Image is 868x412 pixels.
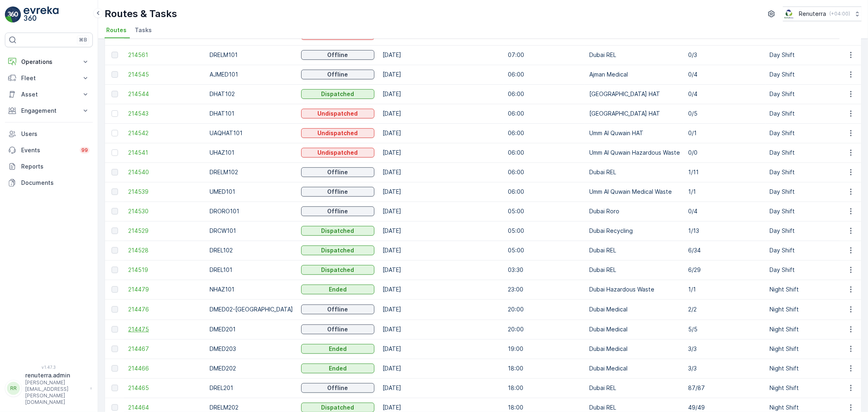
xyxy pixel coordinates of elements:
td: Night Shift [765,339,847,359]
td: Day Shift [765,162,847,182]
button: Ended [301,364,374,373]
button: Asset [5,86,93,103]
td: 06:00 [504,65,585,84]
td: DREL201 [206,378,297,398]
button: Engagement [5,103,93,119]
div: Toggle Row Selected [112,365,118,372]
a: 214519 [128,266,201,274]
span: 214540 [128,168,201,176]
td: Day Shift [765,202,847,221]
p: Reports [21,162,90,171]
td: Umm Al Quwain Hazardous Waste [585,143,684,162]
a: 214464 [128,403,201,412]
p: Offline [328,207,348,215]
td: 6/34 [684,241,765,260]
button: Dispatched [301,226,374,236]
td: Night Shift [765,359,847,378]
td: 23:00 [504,280,585,299]
button: Dispatched [301,245,374,255]
td: [DATE] [378,339,504,359]
p: ⌘B [79,37,87,43]
p: Routes & Tasks [105,7,177,20]
button: Offline [301,50,374,60]
p: Renuterra [799,10,826,18]
td: Day Shift [765,104,847,123]
td: 20:00 [504,320,585,339]
button: Operations [5,54,93,70]
td: NHAZ101 [206,280,297,299]
td: 0/4 [684,84,765,104]
td: DRELM102 [206,162,297,182]
button: Renuterra(+04:00) [783,7,861,21]
td: [DATE] [378,299,504,320]
div: Toggle Row Selected [112,267,118,273]
td: [DATE] [378,45,504,65]
a: 214561 [128,51,201,59]
td: AJMED101 [206,65,297,84]
a: 214541 [128,149,201,157]
p: Undispatched [318,110,358,118]
td: [DATE] [378,320,504,339]
td: Day Shift [765,65,847,84]
td: [DATE] [378,260,504,280]
a: 214530 [128,207,201,215]
a: 214528 [128,246,201,254]
td: DRORO101 [206,202,297,221]
td: [DATE] [378,280,504,299]
a: 214543 [128,110,201,118]
button: Offline [301,383,374,393]
td: Day Shift [765,143,847,162]
td: [DATE] [378,123,504,143]
td: 0/0 [684,143,765,162]
p: Fleet [21,74,77,82]
p: Offline [328,51,348,59]
button: Offline [301,324,374,334]
td: 05:00 [504,221,585,241]
a: Users [5,126,93,142]
div: Toggle Row Selected [112,91,118,97]
td: 03:30 [504,260,585,280]
p: Dispatched [321,227,354,235]
a: 214529 [128,227,201,235]
p: Asset [21,90,77,99]
td: DHAT102 [206,84,297,104]
p: Undispatched [318,149,358,157]
p: Undispatched [318,129,358,137]
td: Day Shift [765,84,847,104]
td: DRCW101 [206,221,297,241]
a: 214476 [128,305,201,313]
p: Engagement [21,107,77,115]
td: 06:00 [504,84,585,104]
p: Ended [329,345,347,353]
p: Operations [21,58,77,66]
p: Offline [328,188,348,196]
td: [DATE] [378,182,504,202]
p: 99 [81,147,88,153]
a: 214475 [128,325,201,333]
p: Offline [328,70,348,79]
td: UAQHAT101 [206,123,297,143]
a: 214466 [128,364,201,373]
a: Events99 [5,142,93,158]
td: UHAZ101 [206,143,297,162]
p: Offline [328,384,348,392]
div: Toggle Row Selected [112,71,118,78]
p: Users [21,130,90,138]
div: Toggle Row Selected [112,247,118,254]
td: [DATE] [378,84,504,104]
div: Toggle Row Selected [112,228,118,234]
td: 0/1 [684,123,765,143]
div: Toggle Row Selected [112,286,118,293]
p: Offline [328,325,348,333]
a: 214465 [128,384,201,392]
span: Tasks [135,26,152,34]
td: DREL101 [206,260,297,280]
td: 06:00 [504,162,585,182]
a: 214539 [128,188,201,196]
td: Dubai REL [585,162,684,182]
td: DMED02-[GEOGRAPHIC_DATA] [206,299,297,320]
button: Undispatched [301,128,374,138]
